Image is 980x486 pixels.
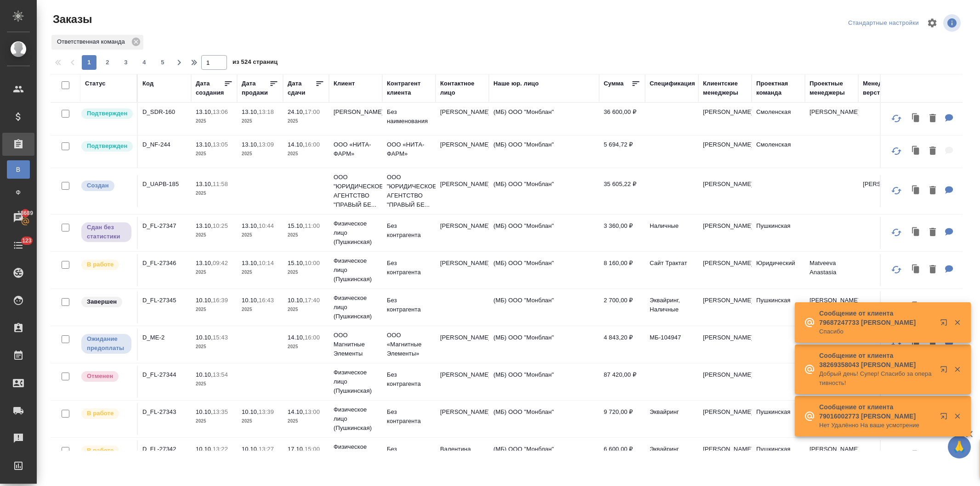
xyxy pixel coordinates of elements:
[196,417,232,426] p: 2025
[142,79,153,88] div: Код
[819,327,934,336] p: Спасибо
[87,297,117,306] p: Завершен
[885,107,907,130] button: Обновить
[51,35,143,50] div: Ответственная команда
[334,294,378,321] p: Физическое лицо (Пушкинская)
[213,141,228,148] p: 13:05
[259,260,274,266] p: 10:14
[2,234,34,257] a: 123
[259,108,274,115] p: 13:18
[599,403,645,435] td: 9 720,00 ₽
[698,328,752,361] td: [PERSON_NAME]
[489,254,599,286] td: (МБ) ООО "Монблан"
[489,328,599,361] td: (МБ) ООО "Монблан"
[196,149,232,158] p: 2025
[925,223,940,242] button: Удалить
[7,183,30,202] a: Ф
[907,298,925,316] button: Клонировать
[436,366,489,398] td: [PERSON_NAME]
[196,189,232,198] p: 2025
[242,141,259,148] p: 13.10,
[305,108,320,115] p: 17:00
[863,180,907,189] p: [PERSON_NAME]
[698,103,752,135] td: [PERSON_NAME]
[288,141,305,148] p: 14.10,
[703,79,747,97] div: Клиентские менеджеры
[80,370,132,383] div: Выставляет КМ после отмены со стороны клиента. Если уже после запуска – КМ пишет ПМу про отмену, ...
[698,175,752,207] td: [PERSON_NAME]
[305,446,320,452] p: 15:00
[645,403,698,435] td: Эквайринг
[907,223,925,242] button: Клонировать
[436,136,489,168] td: [PERSON_NAME]
[196,297,213,304] p: 10.10,
[196,446,213,452] p: 10.10,
[213,181,228,187] p: 11:58
[87,334,126,353] p: Ожидание предоплаты
[242,222,259,229] p: 13.10,
[196,408,213,415] p: 10.10,
[819,351,934,369] p: Сообщение от клиента 38269358043 [PERSON_NAME]
[387,296,431,314] p: Без контрагента
[213,297,228,304] p: 16:39
[87,446,113,455] p: В работе
[885,140,907,162] button: Обновить
[259,408,274,415] p: 13:39
[288,417,324,426] p: 2025
[142,370,187,379] p: D_FL-27344
[80,296,132,308] div: Выставляет КМ при направлении счета или после выполнения всех работ/сдачи заказа клиенту. Окончат...
[752,254,805,286] td: Юридический
[334,368,378,396] p: Физическое лицо (Пушкинская)
[305,334,320,341] p: 16:00
[213,408,228,415] p: 13:35
[7,160,30,179] a: В
[650,79,695,88] div: Спецификация
[196,79,224,97] div: Дата создания
[100,58,115,67] span: 2
[12,209,39,218] span: 18689
[489,291,599,323] td: (МБ) ООО "Монблан"
[698,440,752,472] td: [PERSON_NAME]
[119,55,133,70] button: 3
[142,259,187,268] p: D_FL-27346
[752,103,805,135] td: Смоленская
[242,305,278,314] p: 2025
[213,334,228,341] p: 15:43
[925,298,940,316] button: Удалить
[599,366,645,398] td: 87 420,00 ₽
[334,140,378,158] p: ООО «НИТА-ФАРМ»
[242,268,278,277] p: 2025
[935,407,957,429] button: Открыть в новой вкладке
[155,55,170,70] button: 5
[489,103,599,135] td: (МБ) ООО "Монблан"
[819,421,934,430] p: Нет Удалённо На ваше усмотрение
[436,328,489,361] td: [PERSON_NAME]
[142,221,187,231] p: D_FL-27347
[436,103,489,135] td: [PERSON_NAME]
[387,107,431,126] p: Без наименования
[752,291,805,323] td: Пушкинская
[196,305,232,314] p: 2025
[57,37,128,46] p: Ответственная команда
[2,206,34,229] a: 18689
[645,254,698,286] td: Сайт Трактат
[645,217,698,249] td: Наличные
[85,79,106,88] div: Статус
[288,268,324,277] p: 2025
[305,260,320,266] p: 10:00
[935,313,957,335] button: Открыть в новой вкладке
[805,103,858,135] td: [PERSON_NAME]
[493,79,539,88] div: Наше юр. лицо
[242,408,259,415] p: 10.10,
[288,108,305,115] p: 24.10,
[242,297,259,304] p: 10.10,
[334,173,378,209] p: ООО "ЮРИДИЧЕСКОЕ АГЕНТСТВО "ПРАВЫЙ БЕ...
[232,57,278,70] span: из 524 страниц
[259,446,274,452] p: 13:27
[80,180,132,192] div: Выставляется автоматически при создании заказа
[387,445,431,463] p: Без контрагента
[805,291,858,323] td: [PERSON_NAME]
[819,369,934,388] p: Добрый день! Супер! Спасибо за оперативность!
[599,175,645,207] td: 35 605,22 ₽
[387,221,431,240] p: Без контрагента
